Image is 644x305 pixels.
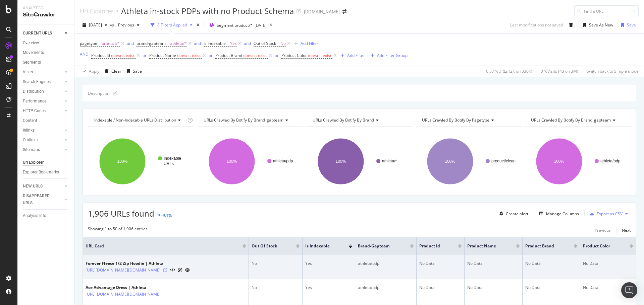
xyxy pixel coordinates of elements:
[124,66,142,77] button: Save
[311,115,406,126] h4: URLs Crawled By Botify By brand
[23,78,51,85] div: Search Engines
[137,41,166,46] span: brand-gapteam
[358,285,414,291] div: athleta/pdp
[621,282,637,298] div: Open Intercom Messenger
[89,22,102,28] span: 2025 Aug. 13th
[23,11,69,19] div: SiteCrawler
[486,68,532,74] div: 0.57 % URLs ( 2K on 330K )
[600,159,621,163] text: athleta/pdp
[86,260,190,266] div: Forever Fleece 1/2 Zip Hoodie | Athleta
[347,53,365,58] div: Add Filter
[204,41,226,46] span: Is Indexable
[597,211,623,217] div: Export as CSV
[467,285,519,291] div: No Data
[525,132,630,190] div: A chart.
[244,40,251,47] button: and
[308,53,331,58] span: doesn't exist
[23,107,63,115] a: HTTP Codes
[89,68,99,74] div: Apply
[589,22,613,28] div: Save As New
[467,260,519,266] div: No Data
[342,9,346,14] div: arrow-right-arrow-left
[23,183,63,190] a: NEW URLS
[98,41,101,46] span: =
[275,53,279,58] div: or
[587,208,623,219] button: Export as CSV
[23,30,63,37] a: CURRENT URLS
[368,52,408,60] button: Add Filter Group
[23,107,46,115] div: HTTP Codes
[80,41,97,46] span: pagetype
[226,159,237,164] text: 100%
[111,68,121,74] div: Clear
[23,159,69,166] a: Url Explorer
[510,22,563,28] div: Last modifications not saved
[164,161,174,166] text: URLs
[207,20,267,30] button: Segment:product/*[DATE]
[88,226,148,234] div: Showing 1 to 50 of 1,906 entries
[202,115,297,126] h4: URLs Crawled By Botify By brand_gapteam
[377,53,408,58] div: Add Filter Group
[280,39,286,48] span: No
[531,117,611,123] span: URLs Crawled By Botify By brand_gapteam
[422,117,489,123] span: URLs Crawled By Botify By pagetype
[185,266,190,274] a: URL Inspection
[91,53,110,58] span: Product Id
[587,68,639,74] div: Switch back to Simple mode
[23,5,69,11] div: Analytics
[416,132,521,190] svg: A chart.
[254,41,276,46] span: Out of Stock
[252,285,300,291] div: No
[80,66,99,77] button: Apply
[194,40,201,47] button: and
[230,39,237,48] span: Yes
[227,41,229,46] span: =
[110,22,115,28] span: vs
[255,22,267,28] div: [DATE]
[304,8,340,15] div: [DOMAIN_NAME]
[88,90,110,96] div: Description:
[121,5,294,17] div: Athleta in-stock PDPs with no Product Schema
[382,159,397,163] text: athleta/*
[217,22,253,28] span: Segment: product/*
[111,53,135,58] span: doesn't exist
[115,22,134,28] span: Previous
[419,260,462,266] div: No Data
[86,243,241,249] span: URL Card
[243,53,267,58] span: doesn't exist
[143,52,147,59] button: or
[546,211,579,217] div: Manage Columns
[157,22,187,28] div: 8 Filters Applied
[161,213,172,218] div: -9.1%
[277,41,279,46] span: =
[491,159,516,163] text: product/clean
[197,132,302,190] svg: A chart.
[127,41,134,46] div: and
[23,88,44,95] div: Distribution
[88,132,193,190] div: A chart.
[541,68,578,74] div: 0 % Visits ( 43 on 3M )
[80,51,89,57] button: AND
[23,30,52,37] div: CURRENT URLS
[164,156,181,161] text: Indexable
[23,137,63,144] a: Outlinks
[23,159,44,166] div: Url Explorer
[305,260,352,266] div: Yes
[281,53,307,58] span: Product Color
[23,169,59,176] div: Explorer Bookmarks
[273,159,293,163] text: athleta/pdp
[23,49,44,56] div: Movements
[23,40,39,47] div: Overview
[305,285,352,291] div: Yes
[209,52,213,59] button: or
[23,69,33,76] div: Visits
[419,243,448,249] span: Product Id
[336,159,346,164] text: 100%
[170,268,175,273] button: View HTML Source
[445,159,455,164] text: 100%
[80,51,89,57] div: AND
[23,78,63,85] a: Search Engines
[204,117,283,123] span: URLs Crawled By Botify By brand_gapteam
[252,243,286,249] span: Out of Stock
